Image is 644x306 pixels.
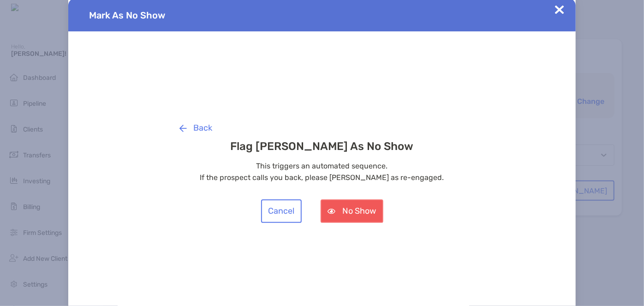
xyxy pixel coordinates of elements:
p: If the prospect calls you back, please [PERSON_NAME] as re-engaged. [172,172,472,183]
img: button icon [179,125,187,132]
span: Mark As No Show [89,10,165,21]
img: button icon [328,209,335,214]
h3: Flag [PERSON_NAME] As No Show [172,140,472,153]
img: Close Updates Zoe [555,5,564,14]
p: This triggers an automated sequence. [172,160,472,172]
button: Cancel [261,199,302,223]
button: Back [172,116,220,140]
button: No Show [321,199,383,223]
